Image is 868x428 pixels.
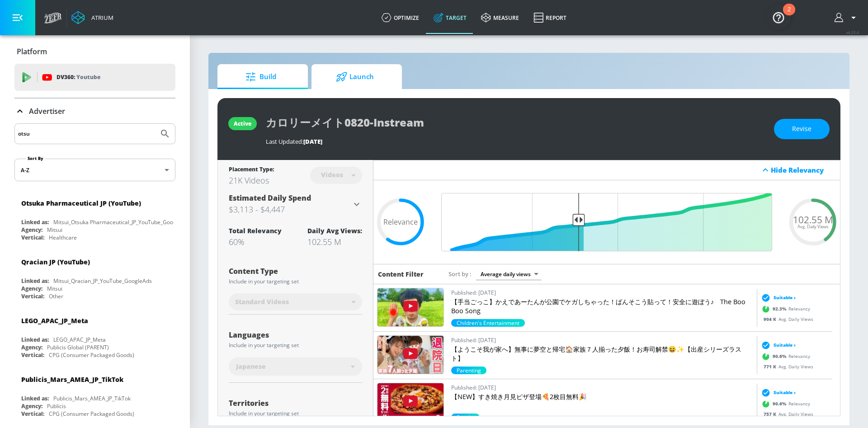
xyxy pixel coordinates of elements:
[229,203,351,216] h3: $3,113 - $4,447
[229,400,362,407] div: Territories
[53,336,106,343] div: LEGO_APAC_JP_Meta
[21,226,42,234] div: Agency:
[307,236,362,247] div: 102.55 M
[476,268,542,280] div: Average daily views
[451,367,486,374] span: Parenting
[155,124,175,144] button: Submit Search
[846,30,859,35] span: v 4.25.4
[383,218,418,226] span: Relevance
[14,310,175,361] div: LEGO_APAC_JP_MetaLinked as:LEGO_APAC_JP_MetaAgency:Publicis Global (PARENT)Vertical:CPG (Consumer...
[759,315,813,322] div: Avg. Daily Views
[451,288,753,297] p: Published: [DATE]
[451,297,753,315] p: 【手当ごっこ】かえであーたんが公園でケガしちゃった！ばんそこう貼って！安全に遊ぼう♪ The Boo Boo Song
[774,389,796,396] span: Suitable ›
[451,414,480,421] span: Snacks
[21,336,49,343] div: Linked as:
[759,349,810,363] div: Relevancy
[229,226,282,235] div: Total Relevancy
[316,171,348,179] div: Videos
[21,343,42,351] div: Agency:
[426,1,474,34] a: Target
[451,335,753,345] p: Published: [DATE]
[21,395,49,402] div: Linked as:
[14,159,175,181] div: A-Z
[47,285,62,292] div: Mitsui
[21,277,49,285] div: Linked as:
[229,279,362,284] div: Include in your targeting set
[797,225,829,229] span: Avg. Daily Views
[759,410,813,417] div: Avg. Daily Views
[764,363,778,369] span: 771 K
[788,9,791,21] div: 2
[307,226,362,235] div: Daily Avg Views:
[53,218,190,226] div: Mitsui_Otsuka Pharmaceutical_JP_YouTube_GoogleAds
[773,306,788,312] span: 92.3 %
[378,270,424,278] h6: Content Filter
[226,66,295,88] span: Build
[21,258,90,266] div: Qracian JP (YouTube)
[88,14,113,22] div: Atrium
[17,47,47,56] p: Platform
[303,137,322,146] span: [DATE]
[49,234,77,241] div: Healthcare
[229,268,362,275] div: Content Type
[759,302,810,315] div: Relevancy
[764,410,778,417] span: 757 K
[451,414,480,421] div: 90.6%
[774,294,796,301] span: Suitable ›
[474,1,526,34] a: measure
[21,351,44,359] div: Vertical:
[773,353,788,360] span: 90.6 %
[14,192,175,244] div: Otsuka Pharmaceutical JP (YouTube)Linked as:Mitsui_Otsuka Pharmaceutical_JP_YouTube_GoogleAdsAgen...
[21,375,123,384] div: Publicis_Mars_AMEA_JP_TikTok
[47,343,109,351] div: Publicis Global (PARENT)
[759,363,813,370] div: Avg. Daily Views
[229,236,282,247] div: 60%
[526,1,574,34] a: Report
[234,120,251,127] div: active
[759,388,796,397] div: Suitable ›
[451,335,753,367] a: Published: [DATE]【ようこそ我が家へ】無事に夢空と帰宅🏠家族７人揃った夕飯！お寿司解禁😆✨【出産シリーズラスト】
[773,400,788,407] span: 90.6 %
[53,277,152,285] div: Mitsui_Qracian_JP_YouTube_GoogleAds
[53,395,131,402] div: Publicis_Mars_AMEA_JP_TikTok
[21,199,141,207] div: Otsuka Pharmaceutical JP (YouTube)
[451,392,753,401] p: 【NEW】すき焼き月見ピザ登場🍕2枚目無料🎉
[373,160,840,180] div: Hide Relevancy
[18,128,155,140] input: Search by name
[14,368,175,420] div: Publicis_Mars_AMEA_JP_TikTokLinked as:Publicis_Mars_AMEA_JP_TikTokAgency:PublicisVertical:CPG (Co...
[451,288,753,319] a: Published: [DATE]【手当ごっこ】かえであーたんが公園でケガしちゃった！ばんそこう貼って！安全に遊ぼう♪ The Boo Boo Song
[229,193,311,203] span: Estimated Daily Spend
[792,123,811,135] span: Revise
[21,410,44,418] div: Vertical:
[774,119,830,139] button: Revise
[14,39,175,64] div: Platform
[377,288,443,326] img: oLitmx6N3Io
[766,5,791,30] button: Open Resource Center, 2 new notifications
[774,342,796,348] span: Suitable ›
[771,165,835,174] div: Hide Relevancy
[374,1,426,34] a: optimize
[21,285,42,292] div: Agency:
[793,215,833,225] span: 102.55 M
[49,351,134,359] div: CPG (Consumer Packaged Goods)
[29,106,65,116] p: Advertiser
[451,367,486,374] div: 90.6%
[21,234,44,241] div: Vertical:
[235,297,289,306] span: Standard Videos
[57,72,100,82] p: DV360:
[764,315,778,322] span: 904 K
[229,165,274,175] div: Placement Type:
[451,383,753,392] p: Published: [DATE]
[76,72,100,82] p: Youtube
[14,251,175,302] div: Qracian JP (YouTube)Linked as:Mitsui_Qracian_JP_YouTube_GoogleAdsAgency:MitsuiVertical:Other
[14,99,175,124] div: Advertiser
[759,340,796,349] div: Suitable ›
[49,292,63,300] div: Other
[451,319,525,327] div: 92.3%
[448,270,472,278] span: Sort by
[451,383,753,414] a: Published: [DATE]【NEW】すき焼き月見ピザ登場🍕2枚目無料🎉
[321,66,389,88] span: Launch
